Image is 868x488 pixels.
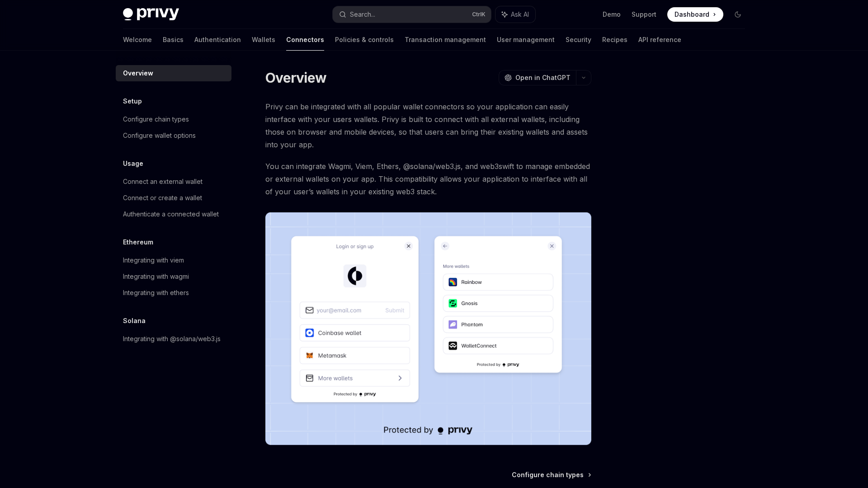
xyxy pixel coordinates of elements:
a: Demo [603,10,621,19]
div: Configure chain types [123,114,189,125]
h5: Setup [123,96,142,107]
a: API reference [638,29,681,51]
span: You can integrate Wagmi, Viem, Ethers, @solana/web3.js, and web3swift to manage embedded or exter... [265,160,591,198]
h5: Usage [123,158,143,169]
button: Toggle dark mode [731,7,745,22]
div: Integrating with @solana/web3.js [123,333,221,344]
button: Open in ChatGPT [499,70,576,85]
button: Ask AI [495,6,535,23]
a: Configure chain types [116,111,231,127]
a: Integrating with @solana/web3.js [116,331,231,347]
h1: Overview [265,70,326,86]
span: Configure chain types [512,470,584,479]
div: Connect an external wallet [123,176,203,187]
a: Authenticate a connected wallet [116,206,231,222]
a: Integrating with ethers [116,285,231,301]
a: Configure wallet options [116,127,231,144]
span: Ctrl K [472,11,486,18]
a: Authentication [194,29,241,51]
a: Overview [116,65,231,81]
div: Authenticate a connected wallet [123,209,219,220]
button: Search...CtrlK [333,6,491,23]
a: User management [497,29,555,51]
div: Overview [123,68,153,79]
a: Security [566,29,591,51]
a: Support [632,10,656,19]
img: dark logo [123,8,179,21]
span: Privy can be integrated with all popular wallet connectors so your application can easily interfa... [265,100,591,151]
div: Search... [350,9,375,20]
h5: Ethereum [123,237,153,248]
a: Recipes [602,29,627,51]
span: Dashboard [675,10,709,19]
a: Basics [163,29,184,51]
a: Welcome [123,29,152,51]
a: Integrating with viem [116,252,231,268]
a: Policies & controls [335,29,394,51]
a: Connect or create a wallet [116,190,231,206]
a: Dashboard [667,7,723,22]
a: Configure chain types [512,470,590,479]
h5: Solana [123,315,146,326]
span: Ask AI [511,10,529,19]
span: Open in ChatGPT [515,73,571,82]
div: Connect or create a wallet [123,192,202,203]
a: Connectors [286,29,324,51]
a: Connect an external wallet [116,174,231,190]
a: Transaction management [405,29,486,51]
div: Integrating with ethers [123,287,189,298]
a: Integrating with wagmi [116,268,231,285]
div: Configure wallet options [123,130,196,141]
a: Wallets [252,29,275,51]
div: Integrating with wagmi [123,271,189,282]
img: Connectors3 [265,212,591,445]
div: Integrating with viem [123,255,184,266]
